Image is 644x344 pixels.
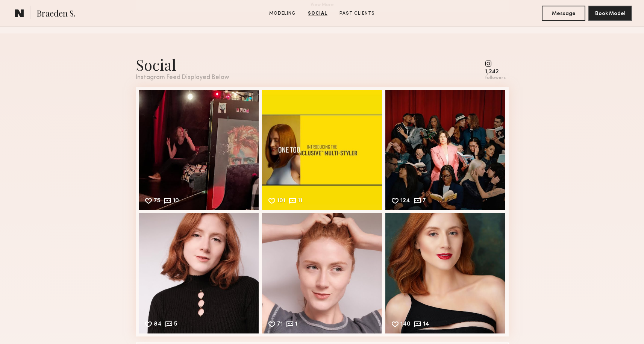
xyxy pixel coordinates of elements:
div: 11 [298,198,302,205]
span: Braeden S. [36,8,76,21]
a: Modeling [266,10,299,17]
a: Past Clients [336,10,378,17]
div: Social [136,55,229,74]
div: 101 [277,198,285,205]
div: followers [485,75,506,81]
a: Social [305,10,330,17]
div: Instagram Feed Displayed Below [136,74,229,81]
div: 1,242 [485,69,506,75]
div: 75 [154,198,161,205]
div: 84 [154,321,162,328]
div: 14 [423,321,429,328]
div: 71 [277,321,283,328]
a: Book Model [588,10,632,16]
div: 7 [423,198,426,205]
div: 5 [174,321,177,328]
div: 1 [295,321,297,328]
div: 10 [173,198,179,205]
div: 124 [400,198,410,205]
button: Message [542,6,585,21]
div: 140 [400,321,411,328]
button: Book Model [588,6,632,21]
